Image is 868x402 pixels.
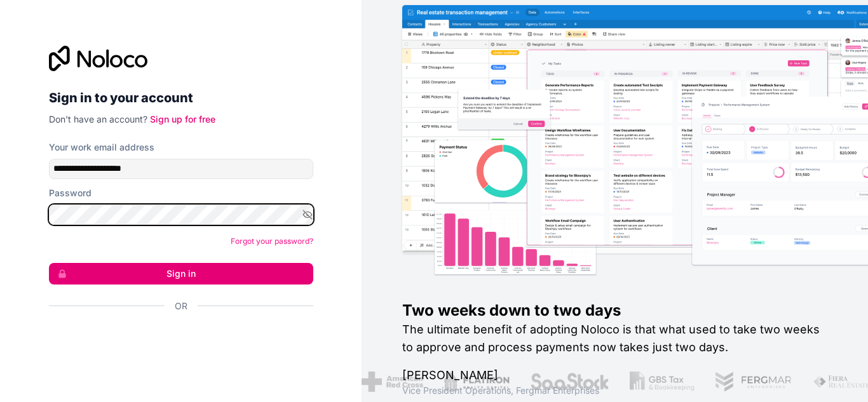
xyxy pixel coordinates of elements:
[402,384,827,397] h1: Vice President Operations , Fergmar Enterprises
[49,86,313,109] h2: Sign in to your account
[49,263,313,285] button: Sign in
[49,159,313,179] input: Email address
[49,141,154,154] label: Your work email address
[49,187,92,199] label: Password
[402,300,827,321] h1: Two weeks down to two days
[231,236,313,246] a: Forgot your password?
[175,300,187,312] span: Or
[362,372,423,392] img: /assets/american-red-cross-BAupjrZR.png
[402,366,827,384] h1: [PERSON_NAME]
[402,321,827,356] h2: The ultimate benefit of adopting Noloco is that what used to take two weeks to approve and proces...
[49,114,147,124] span: Don't have an account?
[43,326,309,354] iframe: Google ile Oturum Açma Düğmesi
[150,114,215,124] a: Sign up for free
[49,204,313,225] input: Password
